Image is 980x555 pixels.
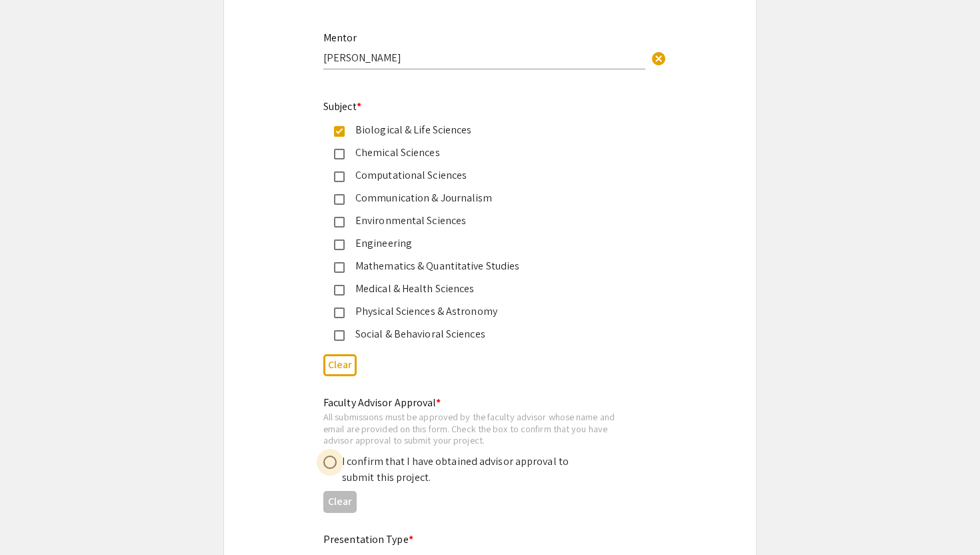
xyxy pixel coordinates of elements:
mat-label: Subject [323,99,361,113]
button: Clear [645,45,672,71]
div: Chemical Sciences [345,145,625,161]
mat-label: Presentation Type [323,532,413,546]
input: Type Here [323,51,645,65]
div: Physical Sciences & Astronomy [345,304,625,320]
div: Environmental Sciences [345,213,625,229]
div: Medical & Health Sciences [345,281,625,297]
div: Mathematics & Quantitative Studies [345,258,625,274]
mat-label: Mentor [323,31,357,45]
div: All submissions must be approved by the faculty advisor whose name and email are provided on this... [323,411,635,446]
div: Computational Sciences [345,167,625,183]
span: cancel [651,51,667,67]
button: Clear [323,491,357,513]
button: Clear [323,354,357,376]
iframe: Chat [10,495,57,545]
div: Engineering [345,235,625,251]
div: Communication & Journalism [345,190,625,206]
div: Biological & Life Sciences [345,122,625,138]
div: Social & Behavioral Sciences [345,326,625,342]
div: I confirm that I have obtained advisor approval to submit this project. [342,454,575,486]
mat-label: Faculty Advisor Approval [323,396,441,410]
